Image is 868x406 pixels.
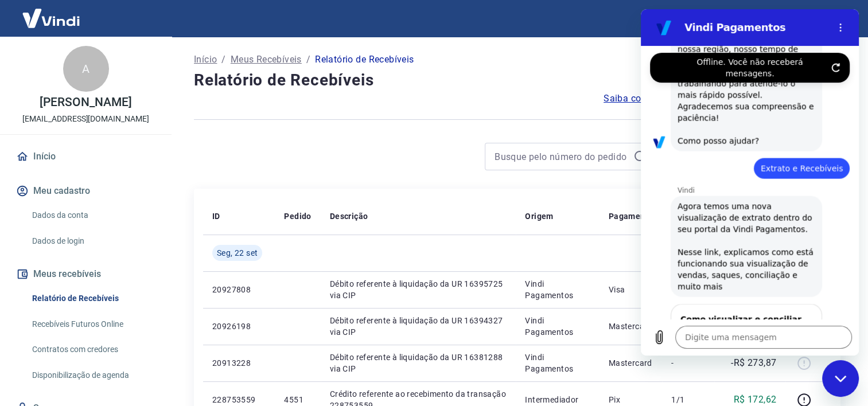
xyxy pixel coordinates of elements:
[284,210,311,222] p: Pedido
[641,9,859,356] iframe: Janela de mensagens
[604,92,840,106] a: Saiba como funciona a programação dos recebimentos
[330,352,507,374] p: Débito referente à liquidação da UR 16381288 via CIP
[609,394,653,405] p: Pix
[525,352,590,374] p: Vindi Pagamentos
[14,178,158,204] button: Meu cadastro
[194,69,840,92] h4: Relatório de Recebíveis
[330,315,507,338] p: Débito referente à liquidação da UR 16394327 via CIP
[212,394,266,405] p: 228753559
[14,261,158,287] button: Meus recebíveis
[212,321,266,332] p: 20926198
[731,356,776,370] p: -R$ 273,87
[217,247,258,259] span: Seg, 22 set
[28,204,158,227] a: Dados da conta
[822,360,859,397] iframe: Botão para abrir a janela de mensagens, conversa em andamento
[609,321,653,332] p: Mastercard
[306,53,310,67] p: /
[28,287,158,310] a: Relatório de Recebíveis
[14,1,88,36] img: Vindi
[525,278,590,301] p: Vindi Pagamentos
[495,148,629,165] input: Busque pelo número do pedido
[28,313,158,336] a: Recebíveis Futuros Online
[212,210,220,222] p: ID
[212,357,266,369] p: 20913228
[212,284,266,295] p: 20927808
[609,284,653,295] p: Visa
[315,53,414,67] p: Relatório de Recebíveis
[63,46,109,92] div: A
[525,394,590,405] p: Intermediador
[525,210,553,222] p: Origem
[221,53,225,67] p: /
[231,53,302,67] a: Meus Recebíveis
[330,278,507,301] p: Débito referente à liquidação da UR 16395725 via CIP
[194,53,217,67] a: Início
[330,210,368,222] p: Descrição
[14,144,158,169] a: Início
[671,394,705,405] p: 1/1
[28,364,158,387] a: Disponibilização de agenda
[813,8,854,29] button: Sair
[609,357,653,369] p: Mastercard
[40,96,131,108] p: [PERSON_NAME]
[28,338,158,361] a: Contratos com credores
[22,113,149,125] p: [EMAIL_ADDRESS][DOMAIN_NAME]
[671,357,705,369] p: -
[525,315,590,338] p: Vindi Pagamentos
[609,210,653,222] p: Pagamento
[28,229,158,253] a: Dados de login
[284,394,311,405] p: 4551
